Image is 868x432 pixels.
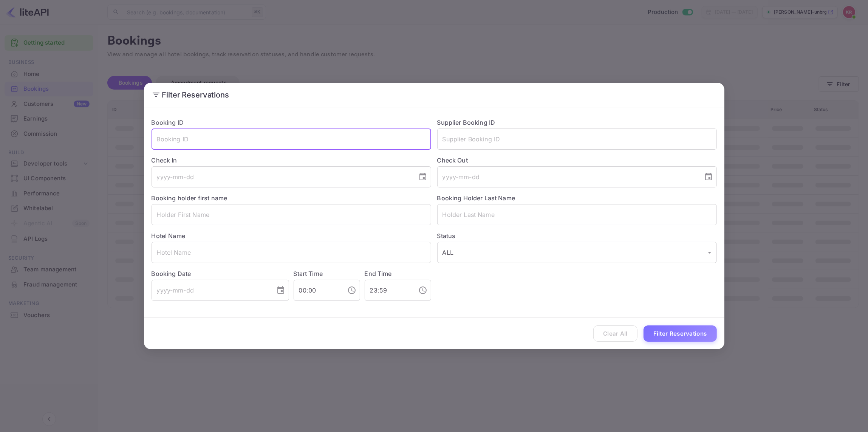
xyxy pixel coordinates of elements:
input: Supplier Booking ID [437,129,717,150]
input: yyyy-mm-dd [152,166,412,187]
label: Booking holder first name [152,194,227,202]
button: Choose time, selected time is 12:00 AM [344,283,359,298]
label: Status [437,231,717,240]
input: Holder First Name [152,204,431,225]
button: Choose time, selected time is 11:59 PM [415,283,430,298]
button: Filter Reservations [644,325,717,342]
input: yyyy-mm-dd [437,166,698,187]
button: Choose date [273,283,288,298]
label: Booking Holder Last Name [437,194,515,202]
label: End Time [365,270,392,277]
label: Check In [152,156,431,165]
label: Hotel Name [152,232,186,240]
h2: Filter Reservations [144,83,724,107]
label: Booking Date [152,269,289,278]
button: Choose date [415,169,430,184]
input: Hotel Name [152,242,431,263]
input: yyyy-mm-dd [152,280,270,301]
label: Start Time [294,270,323,277]
input: Holder Last Name [437,204,717,225]
label: Supplier Booking ID [437,119,495,126]
label: Booking ID [152,119,184,126]
input: hh:mm [365,280,412,301]
div: ALL [437,242,717,263]
input: hh:mm [294,280,341,301]
label: Check Out [437,156,717,165]
input: Booking ID [152,129,431,150]
button: Choose date [701,169,716,184]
